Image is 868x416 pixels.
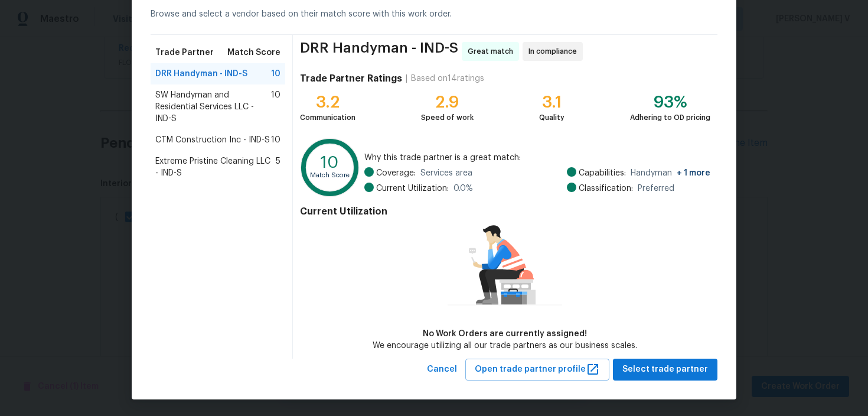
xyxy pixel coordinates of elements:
[271,68,280,80] span: 10
[300,42,458,61] span: DRR Handyman - IND-S
[630,112,710,123] div: Adhering to OD pricing
[364,152,710,164] span: Why this trade partner is a great match:
[468,45,518,57] span: Great match
[402,73,411,84] div: |
[300,206,710,217] h4: Current Utilization
[638,183,674,194] span: Preferred
[539,112,564,123] div: Quality
[300,96,355,108] div: 3.2
[465,359,609,381] button: Open trade partner profile
[271,89,280,125] span: 10
[421,96,474,108] div: 2.9
[373,340,637,352] div: We encourage utilizing all our trade partners as our business scales.
[300,112,355,123] div: Communication
[411,73,484,84] div: Based on 14 ratings
[539,96,564,108] div: 3.1
[376,167,416,179] span: Coverage:
[310,172,350,178] text: Match Score
[155,47,214,58] span: Trade Partner
[227,47,280,58] span: Match Score
[376,183,449,194] span: Current Utilization:
[155,68,247,80] span: DRR Handyman - IND-S
[579,167,626,179] span: Capabilities:
[631,167,710,179] span: Handyman
[422,359,462,381] button: Cancel
[579,183,633,194] span: Classification:
[373,328,637,340] div: No Work Orders are currently assigned!
[475,362,600,377] span: Open trade partner profile
[276,155,280,179] span: 5
[155,155,276,179] span: Extreme Pristine Cleaning LLC - IND-S
[155,89,271,125] span: SW Handyman and Residential Services LLC - IND-S
[321,154,339,171] text: 10
[528,45,582,57] span: In compliance
[613,359,717,381] button: Select trade partner
[155,134,270,146] span: CTM Construction Inc - IND-S
[420,167,472,179] span: Services area
[421,112,474,123] div: Speed of work
[622,362,708,377] span: Select trade partner
[300,73,402,84] h4: Trade Partner Ratings
[271,134,280,146] span: 10
[630,96,710,108] div: 93%
[677,169,710,177] span: + 1 more
[453,183,473,194] span: 0.0 %
[427,362,457,377] span: Cancel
